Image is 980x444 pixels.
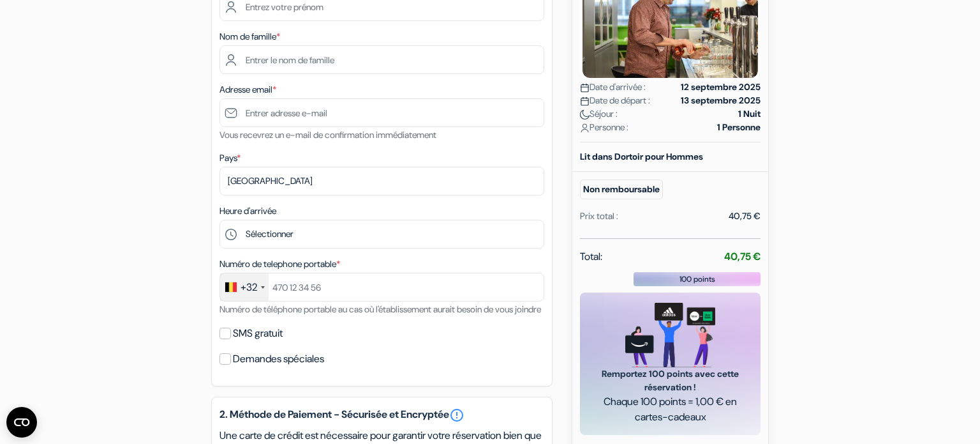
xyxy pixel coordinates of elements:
[580,80,646,94] span: Date d'arrivée :
[219,129,436,141] small: Vous recevrez un e-mail de confirmation immédiatement
[233,350,324,368] label: Demandes spéciales
[6,407,37,438] button: Open CMP widget
[219,45,544,74] input: Entrer le nom de famille
[580,123,590,133] img: user_icon.svg
[219,303,541,315] small: Numéro de téléphone portable au cas où l'établissement aurait besoin de vous joindre
[625,303,715,367] img: gift_card_hero_new.png
[219,83,276,96] label: Adresse email
[219,408,544,423] h5: 2. Méthode de Paiement - Sécurisée et Encryptée
[681,94,761,107] strong: 13 septembre 2025
[717,121,761,134] strong: 1 Personne
[219,151,241,165] label: Pays
[679,273,715,285] span: 100 points
[729,210,761,223] div: 40,75 €
[580,249,602,264] span: Total:
[724,250,761,263] strong: 40,75 €
[580,210,618,223] div: Prix total :
[580,107,618,121] span: Séjour :
[220,273,269,301] div: Belgium (België): +32
[595,367,745,394] span: Remportez 100 points avec cette réservation !
[241,280,257,295] div: +32
[681,80,761,94] strong: 12 septembre 2025
[580,121,628,134] span: Personne :
[233,325,283,342] label: SMS gratuit
[219,98,544,127] input: Entrer adresse e-mail
[219,204,276,218] label: Heure d'arrivée
[219,30,280,43] label: Nom de famille
[580,151,703,162] b: Lit dans Dortoir pour Hommes
[580,110,590,119] img: moon.svg
[738,107,761,121] strong: 1 Nuit
[580,94,650,107] span: Date de départ :
[595,394,745,425] span: Chaque 100 points = 1,00 € en cartes-cadeaux
[219,257,340,271] label: Numéro de telephone portable
[219,273,544,302] input: 470 12 34 56
[580,96,590,106] img: calendar.svg
[580,83,590,93] img: calendar.svg
[580,180,663,199] small: Non remboursable
[449,408,464,423] a: error_outline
